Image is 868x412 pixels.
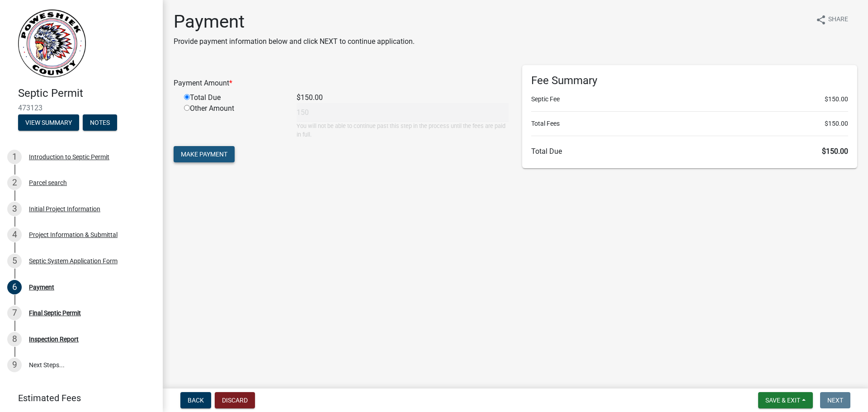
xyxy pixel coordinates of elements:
[18,87,156,100] h4: Septic Permit
[180,392,211,408] button: Back
[827,397,843,404] span: Next
[825,119,848,128] span: $150.00
[29,258,118,264] div: Septic System Application Form
[167,78,515,89] div: Payment Amount
[18,9,86,77] img: Poweshiek County, IA
[290,92,515,103] div: $150.00
[29,284,54,290] div: Payment
[181,151,227,158] span: Make Payment
[215,392,255,408] button: Discard
[531,95,848,104] li: Septic Fee
[83,119,117,127] wm-modal-confirm: Notes
[188,397,204,404] span: Back
[828,14,848,25] span: Share
[7,202,22,216] div: 3
[29,154,109,160] div: Introduction to Septic Permit
[29,310,81,316] div: Final Septic Permit
[822,147,848,156] span: $150.00
[765,397,800,404] span: Save & Exit
[174,146,235,162] button: Make Payment
[29,206,100,212] div: Initial Project Information
[29,232,118,238] div: Project Information & Submittal
[7,280,22,294] div: 6
[7,389,148,407] a: Estimated Fees
[825,95,848,104] span: $150.00
[177,92,290,103] div: Total Due
[816,14,826,25] i: share
[7,358,22,372] div: 9
[29,336,79,342] div: Inspection Report
[808,11,855,28] button: shareShare
[7,175,22,190] div: 2
[531,119,848,128] li: Total Fees
[83,114,117,131] button: Notes
[18,114,79,131] button: View Summary
[758,392,813,408] button: Save & Exit
[177,103,290,139] div: Other Amount
[531,147,848,156] h6: Total Due
[174,11,415,33] h1: Payment
[29,180,67,186] div: Parcel search
[174,36,415,47] p: Provide payment information below and click NEXT to continue application.
[7,254,22,268] div: 5
[531,74,848,87] h6: Fee Summary
[18,119,79,127] wm-modal-confirm: Summary
[7,306,22,320] div: 7
[820,392,850,408] button: Next
[7,227,22,242] div: 4
[7,150,22,164] div: 1
[18,104,145,112] span: 473123
[7,332,22,346] div: 8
